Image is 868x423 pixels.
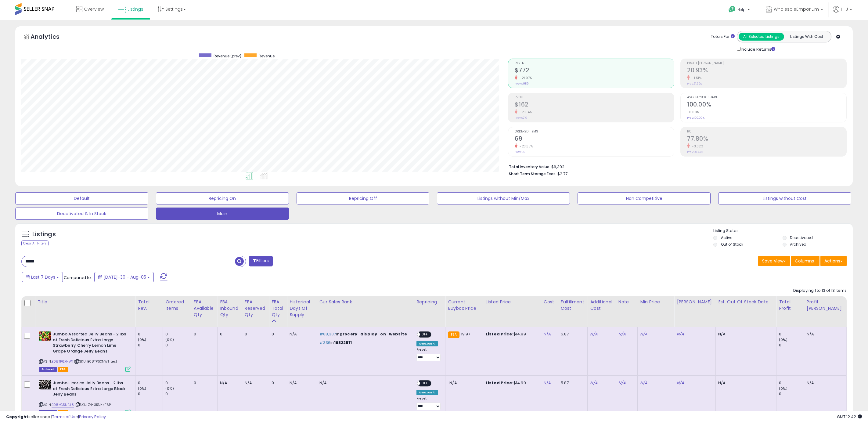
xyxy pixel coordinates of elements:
span: ROI [687,130,846,133]
h2: $162 [515,101,674,109]
small: -23.14% [517,110,532,114]
span: OFF [420,332,430,337]
div: Displaying 1 to 13 of 13 items [793,288,847,294]
span: | SKU: Z4-3R1J-KF6P [75,402,111,407]
div: Title [38,299,133,305]
button: [DATE]-30 - Aug-05 [94,272,154,282]
div: 0 [245,331,264,337]
div: Current Buybox Price [448,299,481,312]
li: $6,392 [509,163,842,170]
div: 0 [220,331,237,337]
div: Cur Sales Rank [319,299,411,305]
div: Min Price [640,299,672,305]
div: 0 [194,380,213,386]
button: Main [156,208,289,220]
div: 5.87 [561,331,583,337]
div: 0 [138,391,163,397]
b: Listed Price: [486,380,513,386]
div: [PERSON_NAME] [677,299,713,305]
div: Ordered Items [165,299,188,312]
div: Est. Out Of Stock Date [718,299,774,305]
b: Total Inventory Value: [509,164,550,169]
span: 19.97 [461,331,470,337]
a: Privacy Policy [79,414,106,420]
label: Archived [790,242,806,247]
small: Prev: 80.47% [687,150,703,154]
a: B08TP6XNW1 [52,359,73,364]
a: Help [724,1,756,20]
a: N/A [640,380,647,386]
a: N/A [640,331,647,337]
b: Jumbo Licorice Jelly Beans - 2 lbs of Fresh Delicious Extra Large Black Jelly Beans [53,380,127,399]
span: WholesaleEmporium [774,6,819,12]
button: Listings without Min/Max [437,192,570,204]
i: Get Help [728,5,736,13]
small: (0%) [779,386,787,391]
button: Columns [791,256,819,266]
div: N/A [245,380,264,386]
div: seller snap | | [6,414,106,420]
button: Deactivated & In Stock [15,208,148,220]
div: Listed Price [486,299,538,305]
a: N/A [590,380,597,386]
div: N/A [807,380,842,386]
div: Totals For [711,34,735,40]
button: All Selected Listings [739,33,784,41]
small: (0%) [165,337,174,342]
span: #336 [319,340,331,345]
p: in [319,340,409,345]
small: (0%) [779,337,787,342]
div: 0 [272,380,282,386]
label: Active [721,235,732,240]
span: FBA [58,367,68,372]
span: Profit [515,96,674,99]
button: Non Competitive [578,192,711,204]
small: 0.00% [687,110,699,114]
label: Out of Stock [721,242,743,247]
span: N/A [449,380,457,386]
small: (0%) [138,386,146,391]
span: [DATE]-30 - Aug-05 [103,274,146,280]
p: in [319,331,409,337]
div: 0 [779,391,804,397]
small: -1.51% [690,76,701,80]
a: N/A [677,380,684,386]
span: 2025-08-16 12:42 GMT [837,414,862,420]
p: Listing States: [713,228,853,234]
small: Prev: $989 [515,82,529,85]
div: 5.87 [561,380,583,386]
h2: 20.93% [687,67,846,75]
small: -21.97% [517,76,532,80]
button: Repricing Off [297,192,430,204]
div: FBA inbound Qty [220,299,240,318]
span: grocery_display_on_website [340,331,407,337]
small: (0%) [138,337,146,342]
span: 16322511 [334,340,352,345]
span: Listings that have been deleted from Seller Central [39,367,57,372]
div: Clear All Filters [21,240,49,246]
div: FBA Reserved Qty [245,299,266,318]
a: Terms of Use [52,414,78,420]
b: Short Term Storage Fees: [509,171,556,176]
div: N/A [807,331,842,337]
div: 0 [165,331,191,337]
div: Profit [PERSON_NAME] [807,299,844,312]
div: $14.99 [486,331,536,337]
h2: 77.80% [687,135,846,143]
button: Save View [758,256,790,266]
span: Hi J [841,6,848,12]
button: Repricing On [156,192,289,204]
span: #88,337 [319,331,336,337]
span: Listings [128,6,143,12]
button: Listings without Cost [718,192,851,204]
a: N/A [590,331,597,337]
div: 0 [194,331,213,337]
div: 0 [779,331,804,337]
div: 0 [138,342,163,348]
a: B08KC5NRJ8 [52,402,74,407]
button: Listings With Cost [784,33,829,41]
div: Preset: [416,348,441,361]
div: Fulfillment Cost [561,299,585,312]
a: N/A [618,331,626,337]
span: Compared to: [64,275,92,280]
